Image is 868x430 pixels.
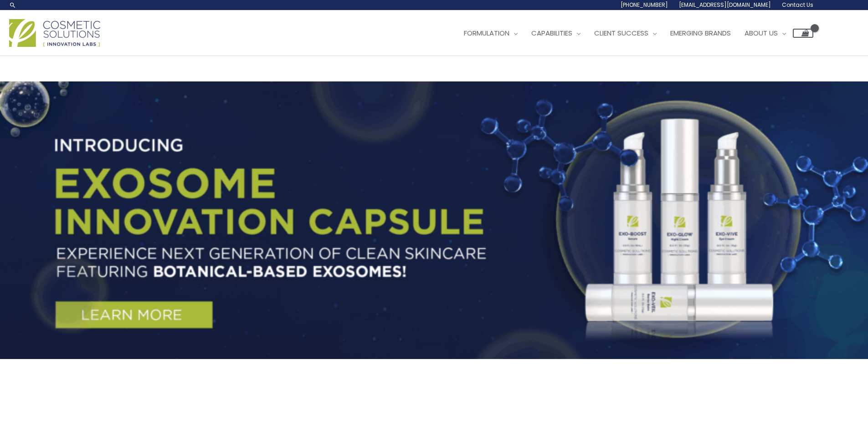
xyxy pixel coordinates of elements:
a: Capabilities [524,20,587,47]
span: Client Success [594,28,648,38]
a: Client Success [587,20,663,47]
span: Contact Us [782,1,813,9]
span: Capabilities [531,28,572,38]
a: About Us [738,20,793,47]
span: About Us [745,28,778,38]
a: Formulation [457,20,524,47]
a: Emerging Brands [663,20,738,47]
span: [EMAIL_ADDRESS][DOMAIN_NAME] [679,1,771,9]
span: Emerging Brands [670,28,731,38]
span: Formulation [464,28,509,38]
a: Search icon link [9,1,16,9]
a: View Shopping Cart, empty [793,29,813,38]
img: Cosmetic Solutions Logo [9,19,100,47]
span: [PHONE_NUMBER] [621,1,668,9]
nav: Site Navigation [450,20,813,47]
